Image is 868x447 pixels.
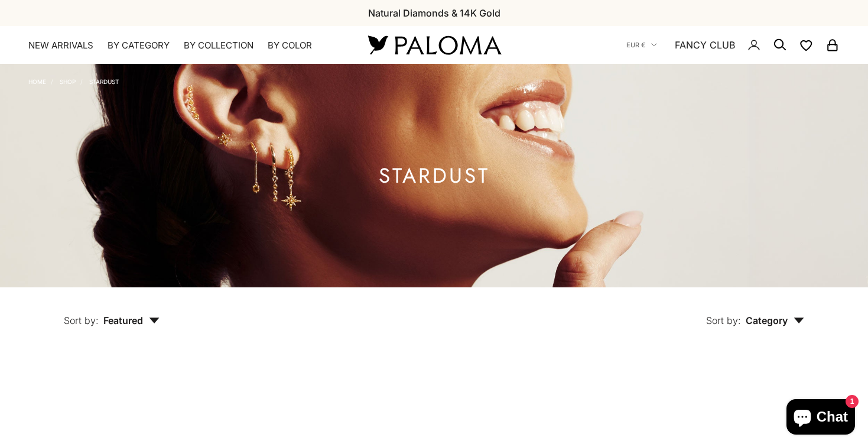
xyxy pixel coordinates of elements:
[268,40,312,51] summary: By Color
[679,287,831,337] button: Sort by: Category
[28,40,93,51] a: NEW ARRIVALS
[103,315,160,326] span: Featured
[89,78,119,85] a: Stardust
[379,169,490,183] h1: Stardust
[108,40,170,51] summary: By Category
[368,5,500,21] p: Natural Diamonds & 14K Gold
[28,78,46,85] a: Home
[626,40,657,50] button: EUR €
[626,40,645,50] span: EUR €
[37,287,187,337] button: Sort by: Featured
[626,26,840,64] nav: Secondary navigation
[28,76,119,85] nav: Breadcrumb
[746,315,804,326] span: Category
[184,40,253,51] summary: By Collection
[28,40,340,51] nav: Primary navigation
[60,78,76,85] a: Shop
[675,37,735,53] a: FANCY CLUB
[706,315,741,326] span: Sort by:
[64,315,99,326] span: Sort by:
[783,399,859,438] inbox-online-store-chat: Shopify online store chat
